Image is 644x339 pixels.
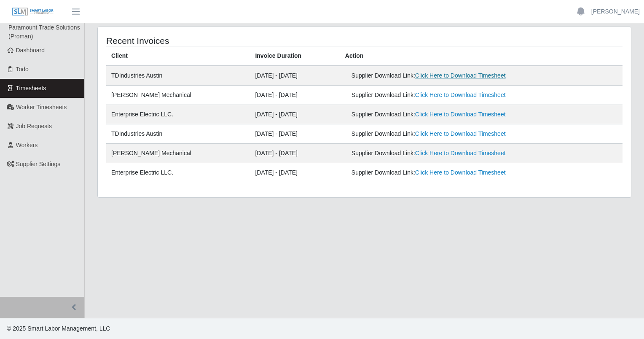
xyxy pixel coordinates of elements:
td: [PERSON_NAME] Mechanical [106,86,250,105]
td: TDIndustries Austin [106,124,250,144]
span: Todo [16,66,29,73]
td: [PERSON_NAME] Mechanical [106,144,250,163]
a: Click Here to Download Timesheet [415,111,506,118]
td: [DATE] - [DATE] [250,163,340,183]
td: [DATE] - [DATE] [250,86,340,105]
span: Paramount Trade Solutions (Proman) [8,24,80,40]
span: Dashboard [16,47,45,54]
a: Click Here to Download Timesheet [415,169,506,176]
td: Enterprise Electric LLC. [106,105,250,124]
div: Supplier Download Link: [352,168,521,177]
div: Supplier Download Link: [352,110,521,119]
h4: Recent Invoices [106,35,314,46]
a: Click Here to Download Timesheet [415,72,506,79]
div: Supplier Download Link: [352,71,521,80]
td: [DATE] - [DATE] [250,124,340,144]
img: SLM Logo [12,7,54,16]
td: Enterprise Electric LLC. [106,163,250,183]
span: Job Requests [16,123,52,129]
div: Supplier Download Link: [352,129,521,138]
th: Action [340,46,623,66]
a: Click Here to Download Timesheet [415,150,506,156]
th: Client [106,46,250,66]
span: Workers [16,142,38,148]
span: © 2025 Smart Labor Management, LLC [7,325,110,332]
span: Timesheets [16,85,46,91]
a: Click Here to Download Timesheet [415,130,506,137]
span: Supplier Settings [16,161,61,167]
td: [DATE] - [DATE] [250,105,340,124]
td: TDIndustries Austin [106,66,250,86]
div: Supplier Download Link: [352,91,521,100]
th: Invoice Duration [250,46,340,66]
a: Click Here to Download Timesheet [415,91,506,98]
td: [DATE] - [DATE] [250,144,340,163]
span: Worker Timesheets [16,104,67,110]
div: Supplier Download Link: [352,149,521,158]
td: [DATE] - [DATE] [250,66,340,86]
a: [PERSON_NAME] [591,7,640,16]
